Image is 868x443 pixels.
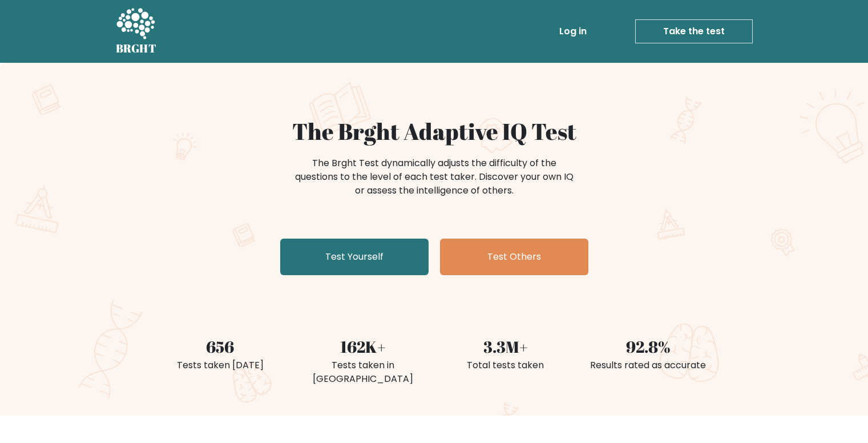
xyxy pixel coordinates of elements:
a: Test Others [440,239,588,275]
div: The Brght Test dynamically adjusts the difficulty of the questions to the level of each test take... [292,156,577,198]
div: Results rated as accurate [584,359,713,372]
div: Tests taken in [GEOGRAPHIC_DATA] [298,359,427,386]
h5: BRGHT [116,42,157,55]
div: 3.3M+ [441,335,570,359]
div: 656 [156,335,285,359]
div: 162K+ [298,335,427,359]
div: Total tests taken [441,359,570,372]
div: 92.8% [584,335,713,359]
a: Take the test [635,19,753,43]
h1: The Brght Adaptive IQ Test [156,118,713,145]
div: Tests taken [DATE] [156,359,285,372]
a: Log in [555,20,591,43]
a: BRGHT [116,5,157,58]
a: Test Yourself [280,239,429,275]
